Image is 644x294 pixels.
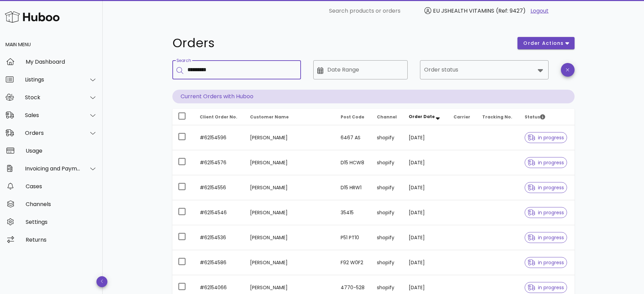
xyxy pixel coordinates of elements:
[26,183,97,190] div: Cases
[26,219,97,225] div: Settings
[371,150,403,175] td: shopify
[528,235,564,240] span: in progress
[245,200,335,225] td: [PERSON_NAME]
[403,250,448,275] td: [DATE]
[194,250,245,275] td: #62154586
[335,175,371,200] td: D15 HRW1
[433,7,494,15] span: EU JSHEALTH VITAMINS
[420,60,549,79] div: Order status
[245,109,335,125] th: Customer Name
[454,114,470,120] span: Carrier
[172,90,575,103] p: Current Orders with Huboo
[25,94,81,101] div: Stock
[403,125,448,150] td: [DATE]
[194,150,245,175] td: #62154576
[335,109,371,125] th: Post Code
[528,160,564,165] span: in progress
[403,150,448,175] td: [DATE]
[528,210,564,215] span: in progress
[245,225,335,250] td: [PERSON_NAME]
[194,175,245,200] td: #62154556
[496,7,526,15] span: (Ref: 9427)
[245,150,335,175] td: [PERSON_NAME]
[335,250,371,275] td: F92 W0F2
[528,285,564,290] span: in progress
[245,250,335,275] td: [PERSON_NAME]
[403,225,448,250] td: [DATE]
[519,109,575,125] th: Status
[26,237,97,243] div: Returns
[335,150,371,175] td: D15 HCW8
[25,112,81,118] div: Sales
[371,225,403,250] td: shopify
[371,200,403,225] td: shopify
[525,114,545,120] span: Status
[25,165,81,172] div: Invoicing and Payments
[530,7,549,15] a: Logout
[448,109,477,125] th: Carrier
[371,175,403,200] td: shopify
[245,175,335,200] td: [PERSON_NAME]
[194,225,245,250] td: #62154536
[482,114,512,120] span: Tracking No.
[528,185,564,190] span: in progress
[523,40,564,47] span: order actions
[403,200,448,225] td: [DATE]
[341,114,364,120] span: Post Code
[335,200,371,225] td: 35415
[245,125,335,150] td: [PERSON_NAME]
[409,114,435,119] span: Order Date
[371,125,403,150] td: shopify
[528,135,564,140] span: in progress
[26,59,97,65] div: My Dashboard
[250,114,289,120] span: Customer Name
[377,114,397,120] span: Channel
[371,250,403,275] td: shopify
[403,175,448,200] td: [DATE]
[528,260,564,265] span: in progress
[172,37,510,49] h1: Orders
[25,130,81,136] div: Orders
[5,10,60,24] img: Huboo Logo
[335,125,371,150] td: 6467 AS
[176,58,191,63] label: Search
[200,114,237,120] span: Client Order No.
[403,109,448,125] th: Order Date: Sorted descending. Activate to remove sorting.
[25,76,81,83] div: Listings
[477,109,519,125] th: Tracking No.
[517,37,574,49] button: order actions
[335,225,371,250] td: P51 PT10
[371,109,403,125] th: Channel
[194,109,245,125] th: Client Order No.
[194,200,245,225] td: #62154546
[194,125,245,150] td: #62154596
[26,148,97,154] div: Usage
[26,201,97,207] div: Channels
